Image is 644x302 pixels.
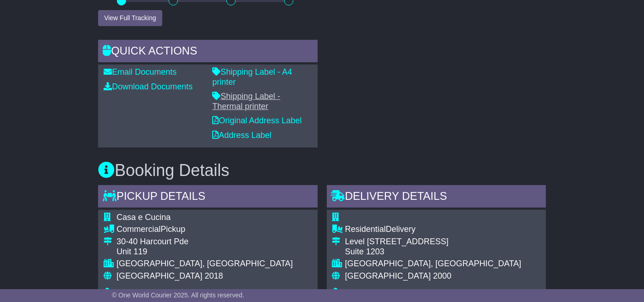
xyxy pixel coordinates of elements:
[116,225,160,234] span: Commercial
[116,271,202,280] span: [GEOGRAPHIC_DATA]
[116,288,184,297] span: [PERSON_NAME]
[98,185,317,210] div: Pickup Details
[116,225,293,235] div: Pickup
[433,271,451,280] span: 2000
[345,247,522,257] div: Suite 1203
[212,131,271,140] a: Address Label
[345,288,413,297] span: [PERSON_NAME]
[116,259,293,269] div: [GEOGRAPHIC_DATA], [GEOGRAPHIC_DATA]
[112,291,244,299] span: © One World Courier 2025. All rights reserved.
[327,185,546,210] div: Delivery Details
[98,10,162,26] button: View Full Tracking
[345,225,386,234] span: Residential
[116,247,293,257] div: Unit 119
[345,225,522,235] div: Delivery
[212,92,280,111] a: Shipping Label - Thermal printer
[116,237,293,247] div: 30-40 Harcourt Pde
[104,82,193,91] a: Download Documents
[98,161,546,180] h3: Booking Details
[212,67,292,87] a: Shipping Label - A4 printer
[98,40,317,65] div: Quick Actions
[104,67,176,77] a: Email Documents
[116,213,171,222] span: Casa e Cucina
[345,271,431,280] span: [GEOGRAPHIC_DATA]
[345,237,522,247] div: Level [STREET_ADDRESS]
[212,116,302,125] a: Original Address Label
[345,259,522,269] div: [GEOGRAPHIC_DATA], [GEOGRAPHIC_DATA]
[205,271,223,280] span: 2018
